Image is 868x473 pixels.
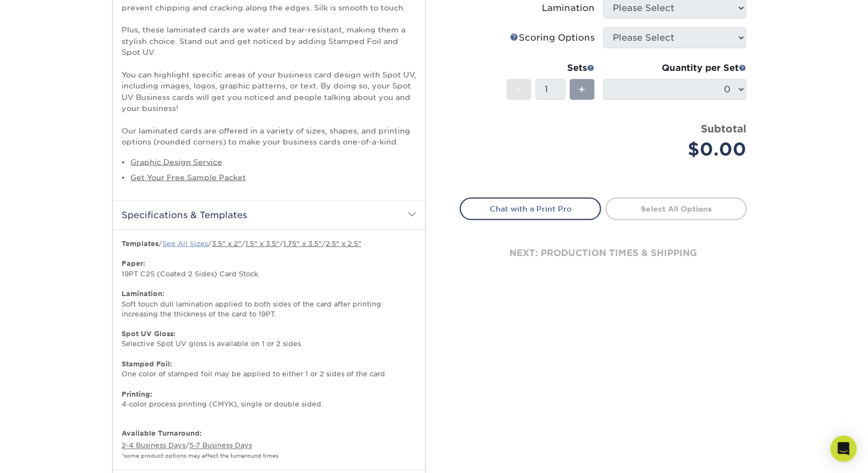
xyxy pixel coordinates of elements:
[162,240,208,248] a: See All Sizes
[517,81,521,98] span: -
[189,442,252,450] a: 5-7 Business Days
[507,62,595,75] div: Sets
[831,436,857,462] div: Open Intercom Messenger
[122,240,158,248] b: Templates
[130,158,222,166] a: Graphic Design Service
[603,62,746,75] div: Quantity per Set
[245,240,279,248] a: 1.5" x 3.5"
[122,239,416,420] p: / / / / / 19PT C2S (Coated 2 Sides) Card Stock. Soft touch dull lamination applied to both sides ...
[3,439,94,469] iframe: Google Customer Reviews
[122,442,185,450] a: 2-4 Business Days
[579,81,586,98] span: +
[122,453,278,459] small: *some product options may affect the turnaround times
[606,198,747,220] a: Select All Options
[122,290,164,298] strong: Lamination:
[122,430,202,438] b: Available Turnaround:
[460,220,747,286] div: next: production times & shipping
[122,429,416,461] p: /
[326,240,361,248] a: 2.5" x 2.5"
[122,259,145,268] strong: Paper:
[122,360,172,369] strong: Stamped Foil:
[113,201,425,229] h2: Specifications & Templates
[212,240,241,248] a: 3.5" x 2"
[122,330,175,338] strong: Spot UV Gloss:
[460,198,601,220] a: Chat with a Print Pro
[283,240,322,248] a: 1.75" x 3.5"
[701,123,746,135] strong: Subtotal
[612,136,746,163] div: $0.00
[510,31,595,44] div: Scoring Options
[122,391,152,399] strong: Printing:
[130,173,246,182] a: Get Your Free Sample Packet
[542,2,595,15] div: Lamination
